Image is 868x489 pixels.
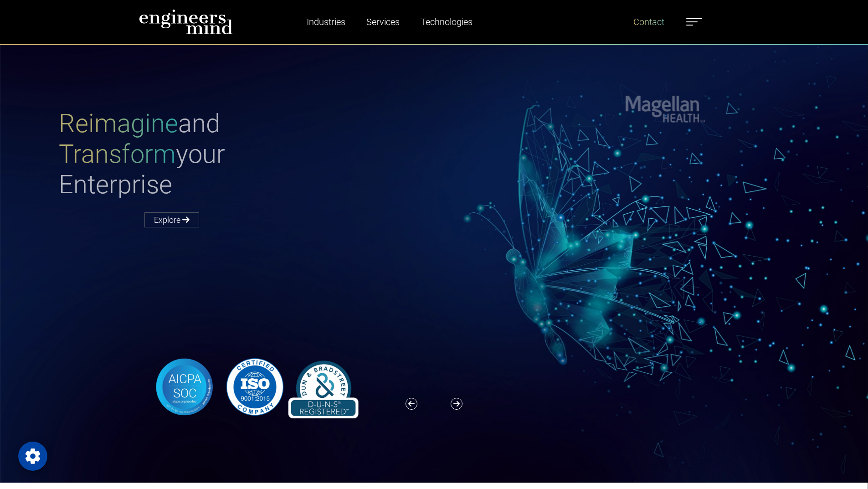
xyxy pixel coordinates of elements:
[139,9,233,35] img: logo
[144,139,262,169] span: Transform
[303,11,349,32] a: Industries
[144,108,434,201] h1: and your Enterprise
[144,212,199,227] a: Explore
[144,355,365,418] img: banner-logo
[630,11,668,32] a: Contact
[144,108,264,139] span: Reimagine
[363,11,403,32] a: Services
[417,11,476,32] a: Technologies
